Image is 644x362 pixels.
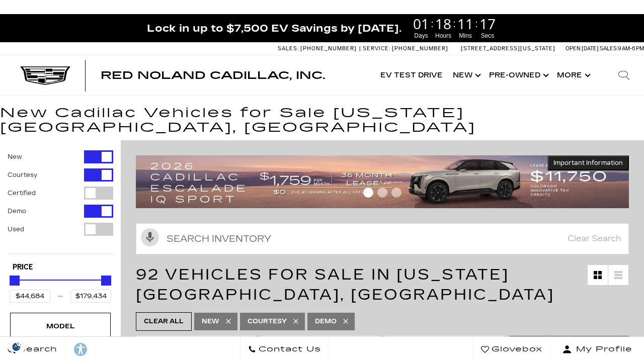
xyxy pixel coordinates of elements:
[412,17,431,31] span: 01
[434,31,453,40] span: Hours
[456,17,475,31] span: 11
[550,337,644,362] button: Open user profile menu
[141,228,159,246] svg: Click to toggle on voice search
[10,276,20,286] div: Minimum Price
[8,206,26,216] label: Demo
[136,155,629,208] img: 2509-September-FOM-Escalade-IQ-Lease9
[8,150,113,253] div: Filter by Vehicle Type
[478,31,497,40] span: Secs
[8,188,36,198] label: Certified
[240,337,329,362] a: Contact Us
[473,337,550,362] a: Glovebox
[8,152,22,162] label: New
[456,31,475,40] span: Mins
[572,342,632,356] span: My Profile
[20,66,70,85] img: Cadillac Dark Logo with Cadillac White Text
[461,45,555,52] a: [STREET_ADDRESS][US_STATE]
[392,45,448,52] span: [PHONE_NUMBER]
[70,290,111,303] input: Maximum
[144,315,184,328] span: Clear All
[5,341,28,352] img: Opt-Out Icon
[8,224,24,234] label: Used
[256,342,321,356] span: Contact Us
[618,45,644,52] span: 9 AM-6 PM
[10,313,111,340] div: ModelModel
[359,46,451,51] a: Service: [PHONE_NUMBER]
[552,55,594,96] button: More
[278,46,359,51] a: Sales: [PHONE_NUMBER]
[489,342,542,356] span: Glovebox
[278,45,299,52] span: Sales:
[13,263,108,272] h5: Price
[136,223,629,254] input: Search Inventory
[627,19,639,31] a: Close
[363,188,373,198] span: Go to slide 1
[101,70,325,80] a: Red Noland Cadillac, Inc.
[434,17,453,31] span: 18
[35,321,86,332] div: Model
[315,315,337,328] span: Demo
[363,45,390,52] span: Service:
[478,17,497,31] span: 17
[300,45,357,52] span: [PHONE_NUMBER]
[202,315,219,328] span: New
[10,272,111,303] div: Price
[375,55,448,96] a: EV Test Drive
[553,159,623,167] span: Important Information
[101,276,111,286] div: Maximum Price
[248,315,287,328] span: Courtesy
[5,341,28,352] section: Click to Open Cookie Consent Modal
[147,22,401,35] span: Lock in up to $7,500 EV Savings by [DATE].
[547,155,629,170] button: Important Information
[412,31,431,40] span: Days
[101,69,325,81] span: Red Noland Cadillac, Inc.
[136,265,554,304] span: 92 Vehicles for Sale in [US_STATE][GEOGRAPHIC_DATA], [GEOGRAPHIC_DATA]
[453,16,456,31] span: :
[8,170,37,180] label: Courtesy
[16,342,57,356] span: Search
[475,16,478,31] span: :
[484,55,552,96] a: Pre-Owned
[600,45,618,52] span: Sales:
[566,45,599,52] span: Open [DATE]
[391,188,401,198] span: Go to slide 3
[10,290,50,303] input: Minimum
[431,16,434,31] span: :
[377,188,387,198] span: Go to slide 2
[448,55,484,96] a: New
